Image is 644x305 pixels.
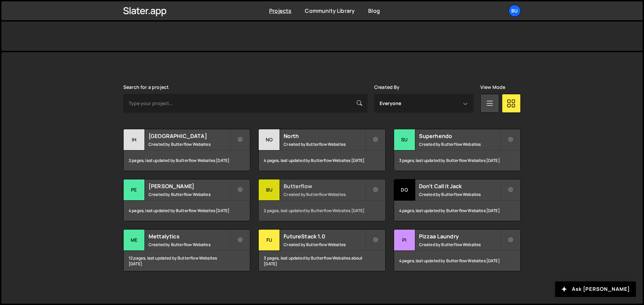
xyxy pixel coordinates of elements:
[284,242,365,247] small: Created by Butterflow Websites
[259,201,385,221] div: 2 pages, last updated by Butterflow Websites [DATE]
[394,179,415,201] div: Do
[124,179,145,201] div: Pe
[124,150,250,171] div: 2 pages, last updated by Butterflow Websites [DATE]
[149,132,230,140] h2: [GEOGRAPHIC_DATA]
[149,233,230,240] h2: Mettalytics
[258,129,385,171] a: No North Created by Butterflow Websites 4 pages, last updated by Butterflow Websites [DATE]
[419,182,500,190] h2: Don't Call it Jack
[509,5,521,17] a: Bu
[394,129,521,171] a: Su Superhendo Created by Butterflow Websites 3 pages, last updated by Butterflow Websites [DATE]
[149,182,230,190] h2: [PERSON_NAME]
[480,84,505,90] label: View Mode
[374,84,400,90] label: Created By
[419,192,500,197] small: Created by Butterflow Websites
[149,242,230,247] small: Created by Butterflow Websites
[259,251,385,271] div: 3 pages, last updated by Butterflow Websites about [DATE]
[305,7,355,14] a: Community Library
[259,179,280,201] div: Bu
[394,230,415,251] div: Pi
[124,230,145,251] div: Me
[269,7,291,14] a: Projects
[123,94,367,113] input: Type your project...
[149,192,230,197] small: Created by Butterflow Websites
[284,192,365,197] small: Created by Butterflow Websites
[123,84,169,90] label: Search for a project
[419,132,500,140] h2: Superhendo
[368,7,380,14] a: Blog
[259,150,385,171] div: 4 pages, last updated by Butterflow Websites [DATE]
[123,129,250,171] a: IH [GEOGRAPHIC_DATA] Created by Butterflow Websites 2 pages, last updated by Butterflow Websites ...
[419,233,500,240] h2: Pizzaa Laundry
[123,229,250,271] a: Me Mettalytics Created by Butterflow Websites 12 pages, last updated by Butterflow Websites [DATE]
[394,251,520,271] div: 4 pages, last updated by Butterflow Websites [DATE]
[124,129,145,150] div: IH
[394,201,520,221] div: 4 pages, last updated by Butterflow Websites [DATE]
[284,182,365,190] h2: Butterflow
[123,179,250,221] a: Pe [PERSON_NAME] Created by Butterflow Websites 4 pages, last updated by Butterflow Websites [DATE]
[259,230,280,251] div: Fu
[258,179,385,221] a: Bu Butterflow Created by Butterflow Websites 2 pages, last updated by Butterflow Websites [DATE]
[284,132,365,140] h2: North
[149,141,230,147] small: Created by Butterflow Websites
[419,141,500,147] small: Created by Butterflow Websites
[394,179,521,221] a: Do Don't Call it Jack Created by Butterflow Websites 4 pages, last updated by Butterflow Websites...
[258,229,385,271] a: Fu FutureStack 1.0 Created by Butterflow Websites 3 pages, last updated by Butterflow Websites ab...
[394,150,520,171] div: 3 pages, last updated by Butterflow Websites [DATE]
[124,251,250,271] div: 12 pages, last updated by Butterflow Websites [DATE]
[419,242,500,247] small: Created by Butterflow Websites
[259,129,280,150] div: No
[284,141,365,147] small: Created by Butterflow Websites
[284,233,365,240] h2: FutureStack 1.0
[124,201,250,221] div: 4 pages, last updated by Butterflow Websites [DATE]
[394,129,415,150] div: Su
[394,229,521,271] a: Pi Pizzaa Laundry Created by Butterflow Websites 4 pages, last updated by Butterflow Websites [DATE]
[555,281,636,297] button: Ask [PERSON_NAME]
